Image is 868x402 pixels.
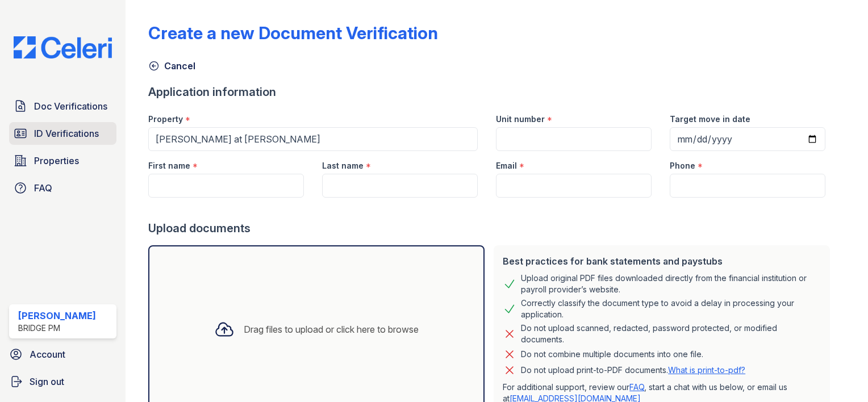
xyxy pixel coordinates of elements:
label: Property [148,114,183,125]
a: FAQ [9,177,116,199]
label: First name [148,160,190,171]
div: Upload original PDF files downloaded directly from the financial institution or payroll provider’... [521,273,821,295]
div: Best practices for bank statements and paystubs [503,254,821,268]
a: ID Verifications [9,122,116,145]
span: ID Verifications [34,127,99,140]
label: Target move in date [670,114,750,125]
label: Email [496,160,517,171]
a: FAQ [629,382,644,392]
label: Unit number [496,114,545,125]
div: Do not combine multiple documents into one file. [521,347,703,361]
a: Sign out [5,370,121,393]
img: CE_Logo_Blue-a8612792a0a2168367f1c8372b55b34899dd931a85d93a1a3d3e32e68fde9ad4.png [5,36,121,58]
a: Cancel [148,59,195,73]
span: Sign out [30,375,64,388]
a: Doc Verifications [9,95,116,118]
a: Properties [9,149,116,172]
a: What is print-to-pdf? [668,365,745,375]
div: [PERSON_NAME] [18,309,96,323]
div: Correctly classify the document type to avoid a delay in processing your application. [521,298,821,320]
span: Doc Verifications [34,99,107,113]
span: Account [30,347,65,361]
span: Properties [34,154,79,167]
label: Phone [670,160,695,171]
div: Bridge PM [18,323,96,334]
span: FAQ [34,181,52,195]
div: Drag files to upload or click here to browse [244,323,419,336]
div: Application information [148,84,834,100]
div: Do not upload scanned, redacted, password protected, or modified documents. [521,323,821,345]
div: Upload documents [148,220,834,236]
p: Do not upload print-to-PDF documents. [521,365,745,376]
label: Last name [322,160,364,171]
div: Create a new Document Verification [148,23,438,43]
a: Account [5,343,121,366]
